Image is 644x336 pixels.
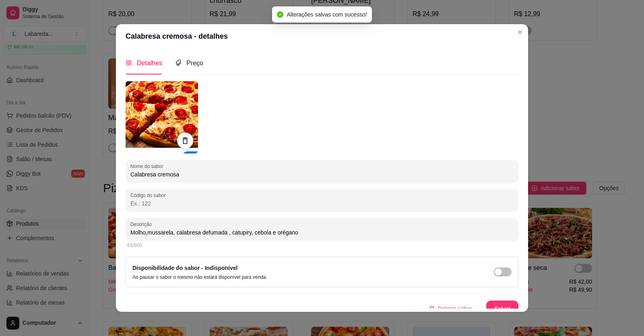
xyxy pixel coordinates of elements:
[486,301,518,317] button: Salvar
[132,265,237,271] label: Disponibilidade do sabor - Indisponível
[126,60,132,66] span: appstore
[127,242,517,249] div: 65/600
[130,192,168,199] label: Código do sabor
[130,221,155,228] label: Descrição
[175,60,182,66] span: tags
[130,228,514,236] input: Descrição
[186,60,203,66] span: Preço
[287,11,367,18] span: Alterações salvas com sucesso!
[130,199,514,207] input: Código do sabor
[137,60,162,66] span: Detalhes
[130,163,166,170] label: Nome do sabor
[130,170,514,178] input: Nome do sabor
[423,301,478,317] button: deleteDeletar sabor
[132,274,267,280] p: Ao pausar o sabor o mesmo não estará disponível para venda.
[514,26,526,39] button: Close
[116,24,528,48] header: Calabresa cremosa - detalhes
[429,306,435,311] span: delete
[126,81,198,153] img: Calabresa cremosa
[277,11,283,18] span: check-circle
